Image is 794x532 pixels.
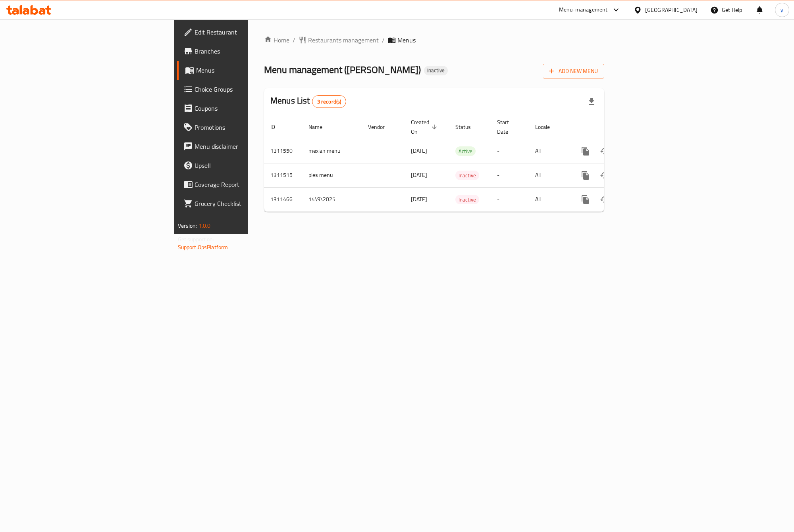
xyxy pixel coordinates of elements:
span: [DATE] [411,194,427,204]
div: [GEOGRAPHIC_DATA] [645,6,698,14]
div: Active [455,146,476,156]
span: y [781,6,783,14]
a: Branches [177,42,306,61]
td: All [529,139,570,163]
span: Menus [196,65,300,75]
span: Coverage Report [195,180,300,189]
span: Choice Groups [195,85,300,94]
li: / [382,35,385,45]
span: 3 record(s) [312,98,346,106]
span: Locale [535,122,560,132]
span: Grocery Checklist [195,199,300,208]
td: 14\9\2025 [302,187,362,211]
nav: breadcrumb [264,35,604,45]
div: Inactive [424,66,448,75]
span: Status [455,122,481,132]
h2: Menus List [270,95,346,108]
span: Branches [195,46,300,56]
span: Vendor [368,122,395,132]
span: Inactive [455,195,479,204]
span: Get support on: [178,234,214,244]
a: Coverage Report [177,175,306,194]
span: [DATE] [411,146,427,156]
button: Add New Menu [543,64,604,79]
table: enhanced table [264,115,659,212]
td: All [529,187,570,211]
span: Active [455,147,476,156]
button: more [576,142,595,161]
span: ID [270,122,285,132]
a: Upsell [177,156,306,175]
button: more [576,166,595,185]
a: Support.OpsPlatform [178,242,228,252]
span: Version: [178,221,197,231]
span: Edit Restaurant [195,27,300,37]
span: Menu management ( [PERSON_NAME] ) [264,61,421,79]
th: Actions [570,115,659,139]
span: Name [308,122,333,132]
span: Inactive [424,67,448,74]
a: Coupons [177,99,306,118]
button: Change Status [595,190,614,209]
span: 1.0.0 [198,221,211,231]
span: Menus [397,35,416,45]
td: - [491,139,529,163]
button: more [576,190,595,209]
div: Export file [582,92,601,111]
a: Promotions [177,118,306,137]
td: pies menu [302,163,362,187]
a: Edit Restaurant [177,23,306,42]
span: Upsell [195,161,300,170]
span: Start Date [497,117,519,136]
span: Restaurants management [308,35,379,45]
span: Inactive [455,171,479,180]
span: Promotions [195,123,300,132]
span: Menu disclaimer [195,142,300,151]
a: Grocery Checklist [177,194,306,213]
span: [DATE] [411,170,427,180]
td: mexian menu [302,139,362,163]
td: All [529,163,570,187]
span: Coupons [195,104,300,113]
a: Menu disclaimer [177,137,306,156]
a: Choice Groups [177,80,306,99]
span: Add New Menu [549,66,598,76]
td: - [491,187,529,211]
td: - [491,163,529,187]
div: Total records count [312,95,347,108]
div: Menu-management [559,5,608,15]
a: Restaurants management [299,35,379,45]
span: Created On [411,117,439,136]
button: Change Status [595,166,614,185]
a: Menus [177,61,306,80]
button: Change Status [595,142,614,161]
